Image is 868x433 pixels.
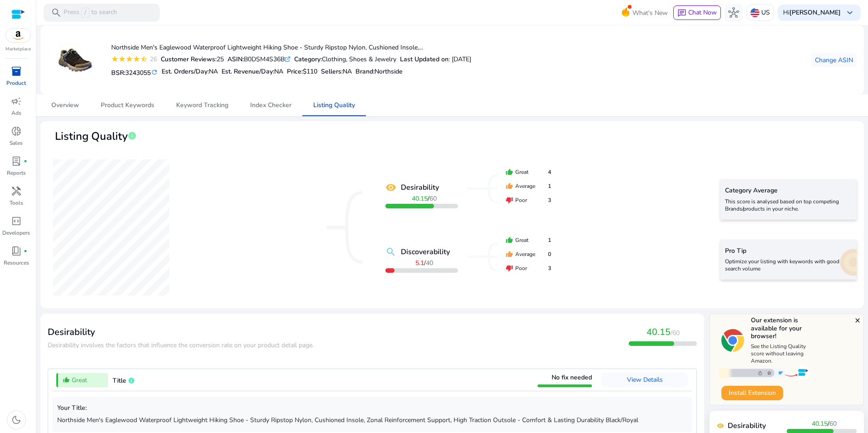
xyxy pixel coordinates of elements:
[400,55,449,64] b: Last Updated on
[506,236,513,244] mat-icon: thumb_up
[343,67,352,76] span: NA
[721,329,744,352] img: chrome-logo.svg
[11,126,22,137] span: donut_small
[646,326,671,338] span: 40.15
[751,343,812,364] p: See the Listing Quality score without leaving Amazon.
[161,54,224,64] div: 25
[415,259,433,267] span: /
[429,194,437,203] span: 60
[426,259,433,267] span: 40
[829,419,837,428] span: 60
[671,329,680,337] span: /60
[11,96,22,107] span: campaign
[222,68,283,76] h5: Est. Revenue/Day:
[506,251,513,258] mat-icon: thumb_up
[11,216,22,226] span: code_blocks
[627,375,663,384] span: View Details
[677,9,686,18] span: chat
[548,250,551,258] span: 0
[751,316,812,340] h5: Our extension is available for your browser!
[11,246,22,256] span: book_4
[725,247,852,255] h5: Pro Tip
[51,102,79,108] span: Overview
[11,186,22,197] span: handyman
[783,10,841,16] p: Hi
[548,236,551,244] span: 1
[721,386,783,400] button: Install Extension
[548,264,551,272] span: 3
[11,414,22,425] span: dark_mode
[11,156,22,167] span: lab_profile
[6,29,30,42] img: amazon.svg
[118,55,126,63] mat-icon: star
[148,54,157,64] div: 26
[313,102,355,108] span: Listing Quality
[111,44,471,52] h4: Northside Men's Eaglewood Waterproof Lightweight Hiking Shoe - Sturdy Ripstop Nylon, Cushioned In...
[6,79,26,87] p: Product
[548,182,551,190] span: 1
[11,66,22,77] span: inventory_2
[294,55,322,64] b: Category:
[385,182,396,193] mat-icon: remove_red_eye
[506,264,551,272] div: Poor
[506,182,551,190] div: Average
[133,55,140,63] mat-icon: star
[673,5,721,20] button: chatChat Now
[274,67,283,76] span: NA
[101,102,154,108] span: Product Keywords
[321,68,352,76] h5: Sellers:
[125,69,151,77] span: 3243055
[632,5,668,21] span: What's New
[725,4,743,22] button: hub
[48,327,314,338] h3: Desirability
[2,229,30,237] p: Developers
[812,419,828,428] b: 40.15
[506,265,513,272] mat-icon: thumb_down
[303,67,317,76] span: $110
[10,139,23,147] p: Sales
[11,109,21,117] p: Ads
[412,194,437,203] span: /
[506,196,551,204] div: Poor
[126,55,133,63] mat-icon: star
[111,67,158,77] h5: BSR:
[552,373,592,382] span: No fix needed
[400,54,471,64] div: : [DATE]
[176,102,228,108] span: Keyword Tracking
[5,46,31,53] p: Marketplace
[24,249,27,253] span: fiber_manual_record
[506,182,513,190] mat-icon: thumb_up
[717,422,724,429] mat-icon: remove_red_eye
[728,420,766,431] b: Desirability
[601,373,688,387] button: View Details
[10,199,23,207] p: Tools
[401,246,450,257] b: Discoverability
[63,376,70,384] mat-icon: thumb_up_alt
[209,67,218,76] span: NA
[548,168,551,176] span: 4
[725,258,852,272] p: Optimize your listing with keywords with good search volume
[506,250,551,258] div: Average
[58,43,92,77] img: 41kvz-XcoQL._AC_US40_.jpg
[729,388,776,398] span: Install Extension
[7,169,26,177] p: Reports
[57,415,687,425] p: Northside Men's Eaglewood Waterproof Lightweight Hiking Shoe - Sturdy Ripstop Nylon, Cushioned In...
[725,187,852,195] h5: Category Average
[227,54,291,64] div: B0DSM4S36B
[506,168,513,176] mat-icon: thumb_up
[48,341,314,349] span: Desirability involves the factors that influence the conversion rate on your product detail page.
[844,7,855,18] span: keyboard_arrow_down
[815,55,853,65] span: Change ASIN
[250,102,291,108] span: Index Checker
[728,7,739,18] span: hub
[548,196,551,204] span: 3
[55,128,128,144] span: Listing Quality
[294,54,396,64] div: Clothing, Shoes & Jewelry
[4,259,29,267] p: Resources
[162,68,218,76] h5: Est. Orders/Day:
[415,259,424,267] b: 5.1
[64,8,117,18] p: Press to search
[688,8,717,17] span: Chat Now
[161,55,217,64] b: Customer Reviews:
[506,197,513,204] mat-icon: thumb_down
